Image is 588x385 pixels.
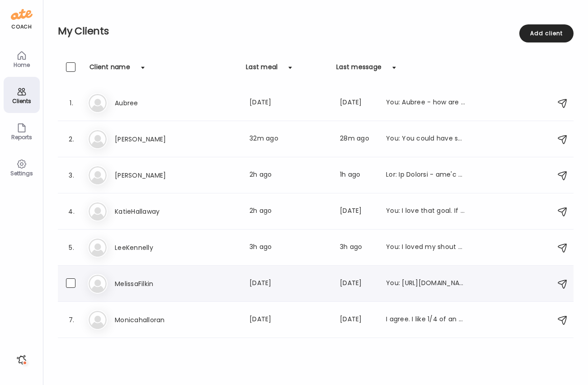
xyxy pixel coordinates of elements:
div: 2. [66,134,77,145]
div: [DATE] [340,98,375,108]
div: You: Aubree - how are you and your kids feeling? Can I do anything to support you? [386,98,466,108]
h3: MelissaFilkin [115,278,194,289]
div: [DATE] [249,278,329,289]
div: [DATE] [249,98,329,108]
h3: Monicahalloran [115,315,194,325]
div: I agree. I like 1/4 of an avocado. Thank you for your help! [386,315,466,325]
div: 7. [66,315,77,325]
div: 32m ago [249,134,329,145]
h3: [PERSON_NAME] [115,134,194,145]
div: 2h ago [249,170,329,181]
div: Home [5,62,38,68]
div: [DATE] [340,278,375,289]
div: Last meal [246,62,278,77]
div: 5. [66,242,77,253]
div: 4. [66,206,77,217]
h3: KatieHallaway [115,206,194,217]
div: [DATE] [340,206,375,217]
div: 2h ago [249,206,329,217]
div: 1h ago [340,170,375,181]
div: Clients [5,98,38,104]
div: Reports [5,134,38,140]
img: ate [11,7,33,22]
div: Last message [336,62,381,77]
h3: LeeKennelly [115,242,194,253]
div: 3h ago [340,242,375,253]
div: 3. [66,170,77,181]
div: 3h ago [249,242,329,253]
div: Settings [5,170,38,176]
h3: [PERSON_NAME] [115,170,194,181]
div: 28m ago [340,134,375,145]
div: You: I loved my shout out!!!!! And WOW! I'm so proud of you with being on course!!! If you're fee... [386,242,466,253]
h3: Aubree [115,98,194,108]
div: [DATE] [340,315,375,325]
div: Add client [519,24,574,42]
div: coach [11,23,32,31]
div: [DATE] [249,315,329,325]
div: You: You could have some popcorn (like a measured out serving instead of grazing from the bag) al... [386,134,466,145]
div: You: [URL][DOMAIN_NAME] [386,278,466,289]
div: Client name [89,62,130,77]
h2: My Clients [58,24,574,38]
div: 1. [66,98,77,108]
div: Lor: Ip Dolorsi - ame'c adip elits doei tempor inc utlab! Et dolor ma al enim adminim ve quis nos... [386,170,466,181]
div: You: I love that goal. If the smoothie is feeling heavy ditch the peanut butter or add less powde... [386,206,466,217]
